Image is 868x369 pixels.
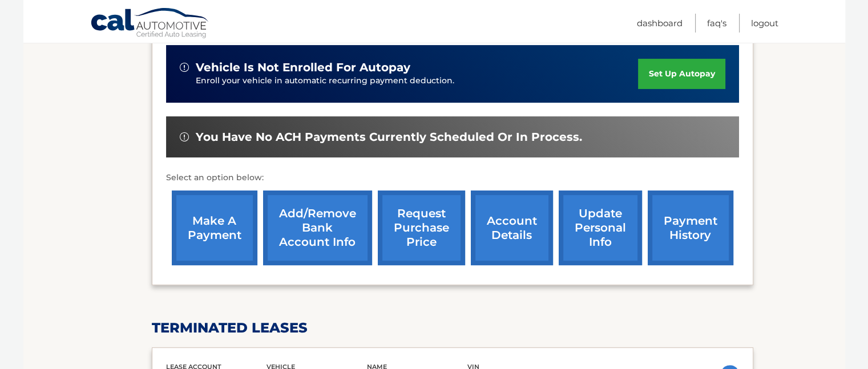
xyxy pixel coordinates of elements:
a: Logout [751,14,778,33]
img: alert-white.svg [180,63,189,72]
a: FAQ's [707,14,726,33]
a: Add/Remove bank account info [263,190,372,265]
a: account details [471,190,553,265]
a: Dashboard [637,14,683,33]
a: Cal Automotive [90,7,210,40]
a: request purchase price [378,190,465,265]
img: alert-white.svg [180,132,189,141]
a: set up autopay [638,59,725,89]
p: Enroll your vehicle in automatic recurring payment deduction. [196,75,639,87]
span: You have no ACH payments currently scheduled or in process. [196,130,582,144]
a: update personal info [559,190,642,265]
span: vehicle is not enrolled for autopay [196,60,410,75]
h2: terminated leases [152,319,753,336]
a: make a payment [172,190,257,265]
p: Select an option below: [166,171,739,185]
a: payment history [648,190,733,265]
